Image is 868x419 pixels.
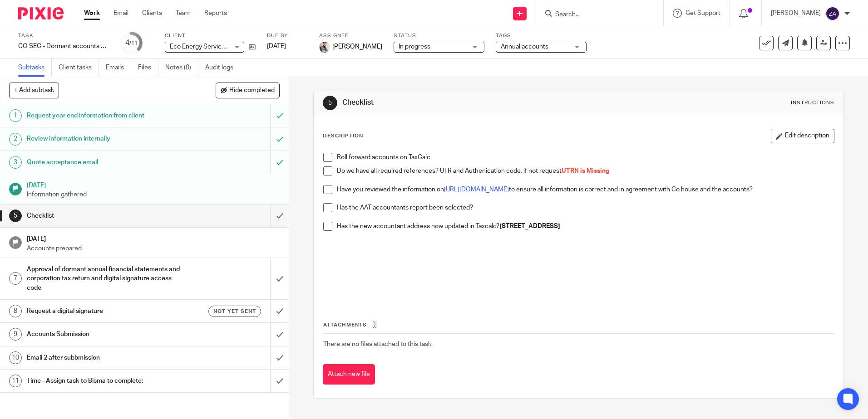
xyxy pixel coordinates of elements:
h1: Email 2 after subbmission [27,351,183,365]
a: Client tasks [59,59,99,77]
span: Eco Energy Services ([PERSON_NAME]) Ltd [170,44,294,50]
h1: [DATE] [27,179,280,190]
button: Edit description [771,129,834,143]
button: + Add subtask [9,83,59,98]
h1: Time - Assign task to Bisma to complete: [27,374,183,388]
div: 11 [9,375,22,387]
div: 5 [9,209,22,222]
button: Attach new file [323,364,375,385]
strong: [STREET_ADDRESS] [499,223,560,229]
span: Hide completed [229,87,275,94]
p: Has the AAT accountants report been selected? [337,203,833,212]
span: Annual accounts [501,44,548,50]
span: There are no files attached to this task. [323,341,433,347]
p: Description [323,132,363,140]
img: Pixie [18,7,64,19]
p: Have you reviewed the information on to ensure all information is correct and in agreement with C... [337,185,833,194]
a: Audit logs [205,59,240,77]
span: Not yet sent [213,307,256,315]
span: [DATE] [267,43,286,49]
h1: Request a digital signature [27,304,183,318]
h1: [DATE] [27,232,280,244]
a: Clients [142,9,162,18]
div: 4 [125,38,138,48]
a: Email [113,9,128,18]
span: Get Support [686,10,720,16]
span: Attachments [323,322,367,327]
button: Hide completed [216,83,280,98]
a: Work [84,9,100,18]
label: Tags [496,32,587,39]
h1: Checklist [27,209,183,223]
p: Accounts prepared [27,244,280,253]
img: Pixie%2002.jpg [319,42,330,53]
div: 10 [9,351,22,364]
label: Assignee [319,32,382,39]
a: Emails [106,59,131,77]
div: 5 [323,96,337,110]
a: Reports [204,9,227,18]
h1: Approval of dormant annual financial statements and corporation tax return and digital signature ... [27,263,183,295]
img: svg%3E [825,6,840,21]
div: 9 [9,328,22,341]
div: Instructions [791,99,834,107]
label: Due by [267,32,308,39]
span: UTRN is Missing [562,168,610,174]
small: /11 [129,41,138,46]
div: 2 [9,133,22,146]
h1: Checklist [342,98,598,107]
input: Search [554,11,636,19]
a: Notes (0) [165,59,198,77]
h1: Request year end information from client [27,109,183,122]
label: Task [18,32,109,39]
p: Has the new accountant address now updated in Taxcalc? [337,222,833,231]
div: CO SEC - Dormant accounts and CT600 return (limited companies) - Updated with signature [18,42,109,51]
span: [PERSON_NAME] [332,42,382,51]
label: Status [394,32,484,39]
div: 3 [9,156,22,169]
label: Client [165,32,256,39]
span: In progress [399,44,430,50]
div: 7 [9,272,22,285]
a: Subtasks [18,59,52,77]
p: Roll forward accounts on TaxCalc [337,153,833,162]
a: [URL][DOMAIN_NAME] [444,186,509,193]
h1: Review information internally [27,132,183,146]
div: 1 [9,109,22,122]
p: [PERSON_NAME] [771,9,821,18]
h1: Accounts Submission [27,327,183,341]
p: Do we have all required references? UTR and Authenication code, if not request [337,166,833,175]
a: Team [176,9,191,18]
p: Information gathered [27,190,280,199]
div: 8 [9,305,22,317]
h1: Quote acceptance email [27,156,183,169]
a: Files [138,59,158,77]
